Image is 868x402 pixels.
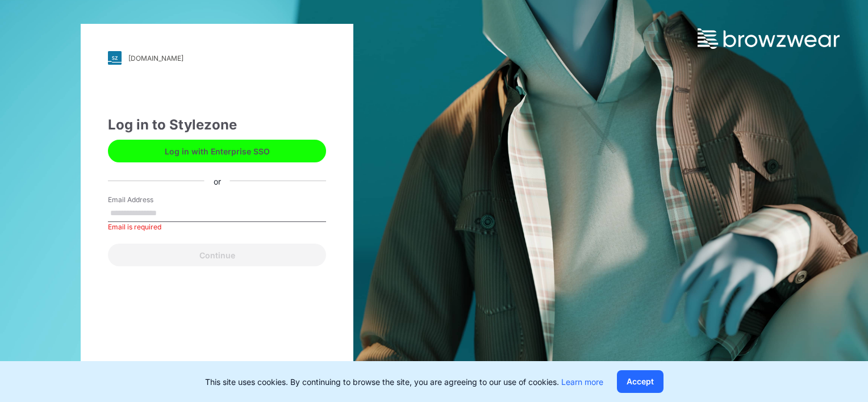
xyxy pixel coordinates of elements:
[205,376,603,388] p: This site uses cookies. By continuing to browse the site, you are agreeing to our use of cookies.
[108,51,326,65] a: [DOMAIN_NAME]
[108,195,187,205] label: Email Address
[128,54,183,62] div: [DOMAIN_NAME]
[108,222,326,232] div: Email is required
[205,175,230,187] div: or
[108,115,326,135] div: Log in to Stylezone
[617,370,663,393] button: Accept
[108,51,122,65] img: svg+xml;base64,PHN2ZyB3aWR0aD0iMjgiIGhlaWdodD0iMjgiIHZpZXdCb3g9IjAgMCAyOCAyOCIgZmlsbD0ibm9uZSIgeG...
[108,140,326,162] button: Log in with Enterprise SSO
[561,377,603,387] a: Learn more
[698,28,840,49] img: browzwear-logo.73288ffb.svg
